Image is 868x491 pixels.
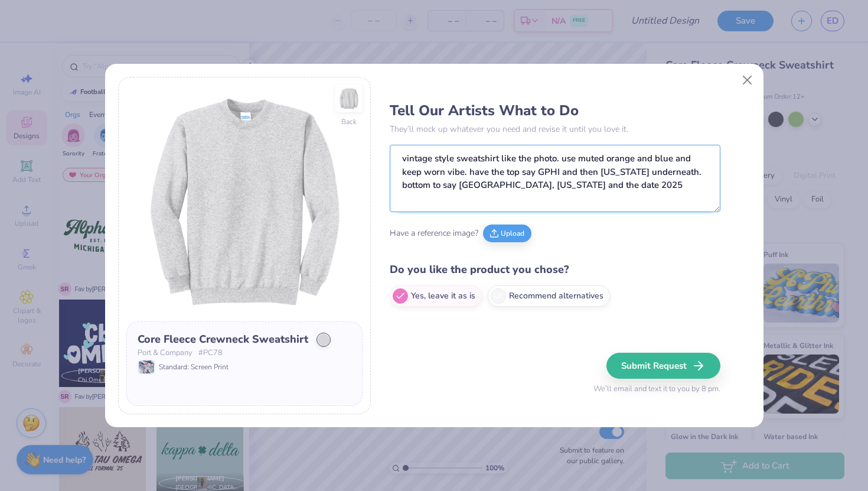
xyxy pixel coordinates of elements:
label: Yes, leave it as is [390,285,482,307]
button: Submit Request [606,353,720,379]
h3: Tell Our Artists What to Do [390,102,720,119]
textarea: vintage style sweatshirt like the photo. use muted orange and blue and keep worn vibe. have the t... [390,145,720,212]
button: Close [736,69,758,91]
img: Standard: Screen Print [139,360,154,373]
p: They’ll mock up whatever you need and revise it until you love it. [390,123,720,135]
span: Standard: Screen Print [159,362,229,372]
img: Front [126,85,363,321]
img: Back [337,87,361,110]
div: Core Fleece Crewneck Sweatshirt [138,331,308,347]
label: Recommend alternatives [488,285,610,307]
span: We’ll email and text it to you by 8 pm. [593,383,720,395]
span: Port & Company [138,347,192,359]
span: Have a reference image? [390,227,478,239]
span: # PC78 [198,347,223,359]
button: Upload [483,225,531,242]
div: Back [341,116,357,127]
h4: Do you like the product you chose? [390,261,720,278]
